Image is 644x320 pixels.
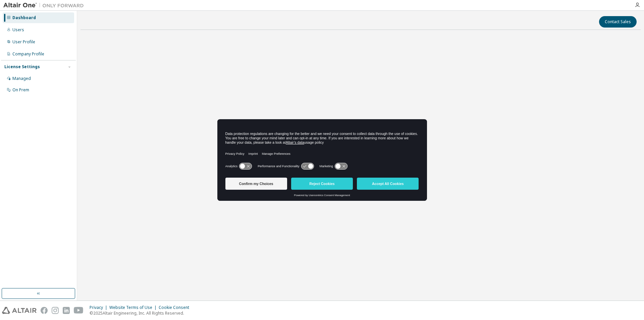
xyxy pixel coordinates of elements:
div: License Settings [4,64,40,70]
div: Dashboard [12,15,36,20]
div: Website Terms of Use [109,305,159,310]
img: instagram.svg [52,307,59,314]
div: Cookie Consent [159,305,193,310]
img: facebook.svg [41,307,48,314]
button: Contact Sales [599,16,637,28]
img: youtube.svg [74,307,84,314]
div: On Prem [12,87,29,93]
p: © 2025 Altair Engineering, Inc. All Rights Reserved. [90,310,193,316]
div: Managed [12,76,31,81]
img: Altair One [3,2,87,9]
img: linkedin.svg [63,307,70,314]
div: Privacy [90,305,109,310]
div: Users [12,27,24,33]
img: altair_logo.svg [2,307,37,314]
div: Company Profile [12,51,44,57]
div: User Profile [12,39,35,45]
